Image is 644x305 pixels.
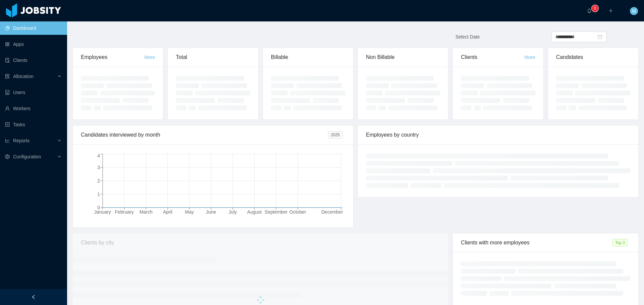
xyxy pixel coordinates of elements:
div: Clients [461,48,524,67]
i: icon: solution [5,74,10,79]
a: icon: pie-chartDashboard [5,21,62,35]
div: Billable [271,48,345,67]
tspan: July [228,209,237,215]
i: icon: calendar [598,34,602,39]
div: Non Billable [366,48,440,67]
tspan: May [185,209,194,215]
tspan: 0 [97,205,100,210]
tspan: June [206,209,216,215]
i: icon: setting [5,154,10,159]
tspan: 2 [97,178,100,183]
tspan: March [140,209,153,215]
span: Select Date [455,34,480,40]
div: Total [176,48,250,67]
i: icon: line-chart [5,138,10,143]
span: Configuration [13,154,41,159]
tspan: 3 [97,165,100,170]
tspan: October [289,209,306,215]
tspan: 1 [97,192,100,197]
div: Candidates interviewed by month [81,126,328,144]
tspan: April [163,209,172,215]
a: icon: robotUsers [5,86,62,99]
tspan: January [94,209,111,215]
tspan: 4 [97,153,100,158]
a: More [525,55,535,60]
a: icon: userWorkers [5,102,62,115]
div: Employees [81,48,144,67]
span: M [632,7,636,15]
div: Candidates [556,48,630,67]
div: Clients with more employees [461,233,612,252]
tspan: August [247,209,262,215]
span: 2025 [328,131,342,139]
tspan: February [115,209,134,215]
i: icon: bell [587,8,592,13]
sup: 0 [592,5,598,12]
span: Allocation [13,74,34,79]
a: icon: auditClients [5,54,62,67]
a: More [144,55,155,60]
tspan: September [265,209,288,215]
span: Top 3 [612,239,628,246]
a: icon: appstoreApps [5,37,62,51]
a: icon: profileTasks [5,118,62,131]
span: Reports [13,138,30,143]
tspan: December [321,209,343,215]
i: icon: plus [608,8,613,13]
div: Employees by country [366,126,630,144]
